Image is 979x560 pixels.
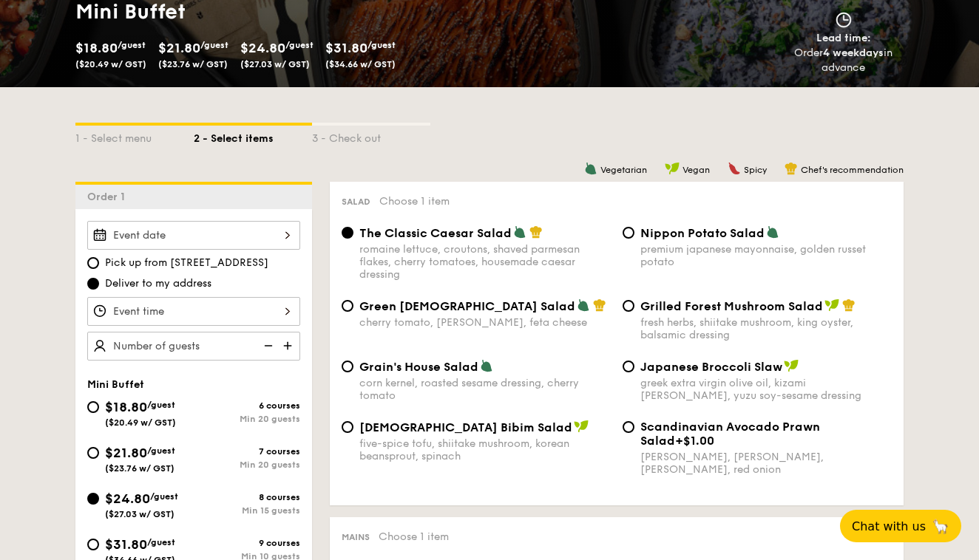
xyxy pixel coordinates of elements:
span: Deliver to my address [105,276,211,291]
input: Event date [87,221,300,250]
span: Chef's recommendation [801,165,904,175]
span: /guest [147,537,175,547]
span: $31.80 [105,536,147,553]
div: Min 20 guests [194,414,300,424]
span: +$1.00 [675,434,714,448]
div: corn kernel, roasted sesame dressing, cherry tomato [359,377,611,402]
span: Grilled Forest Mushroom Salad [640,299,823,313]
span: $21.80 [105,445,147,461]
div: 1 - Select menu [75,126,194,146]
span: $24.80 [240,40,285,56]
img: icon-vegetarian.fe4039eb.svg [513,225,526,239]
span: Order 1 [87,191,131,203]
span: Vegan [682,165,710,175]
img: icon-vegan.f8ff3823.svg [574,420,589,433]
div: Min 20 guests [194,460,300,470]
div: 8 courses [194,492,300,502]
span: $18.80 [75,40,118,56]
span: /guest [200,40,228,50]
strong: 4 weekdays [823,47,884,59]
img: icon-vegetarian.fe4039eb.svg [584,162,597,175]
span: /guest [150,491,178,502]
input: Deliver to my address [87,278,99,290]
img: icon-vegetarian.fe4039eb.svg [480,359,493,372]
span: The Classic Caesar Salad [359,226,512,240]
input: Scandinavian Avocado Prawn Salad+$1.00[PERSON_NAME], [PERSON_NAME], [PERSON_NAME], red onion [623,421,634,433]
span: Green [DEMOGRAPHIC_DATA] Salad [359,299,575,313]
span: $31.80 [325,40,367,56]
img: icon-reduce.1d2dbef1.svg [256,332,278,360]
img: icon-chef-hat.a58ddaea.svg [842,298,856,312]
img: icon-spicy.37a8142b.svg [728,162,741,175]
div: 3 - Check out [312,126,430,146]
span: Lead time: [816,32,871,44]
span: ($27.03 w/ GST) [105,509,175,519]
span: Mini Buffet [87,378,144,391]
span: Nippon Potato Salad [640,226,765,240]
input: $31.80/guest($34.66 w/ GST)9 coursesMin 10 guests [87,539,99,550]
input: $21.80/guest($23.76 w/ GST)7 coursesMin 20 guests [87,447,99,459]
img: icon-vegan.f8ff3823.svg [665,162,680,175]
div: five-spice tofu, shiitake mushroom, korean beansprout, spinach [359,437,611,462]
input: The Classic Caesar Saladromaine lettuce, croutons, shaved parmesan flakes, cherry tomatoes, house... [342,227,353,239]
div: 9 courses [194,538,300,548]
span: /guest [367,40,396,50]
span: Chat with us [852,519,926,533]
span: /guest [118,40,146,50]
input: $24.80/guest($27.03 w/ GST)8 coursesMin 15 guests [87,493,99,505]
span: $21.80 [158,40,200,56]
span: [DEMOGRAPHIC_DATA] Bibim Salad [359,420,572,434]
span: Salad [342,197,370,207]
div: 2 - Select items [194,126,312,146]
input: Nippon Potato Saladpremium japanese mayonnaise, golden russet potato [623,227,634,239]
span: Spicy [744,165,767,175]
input: Grain's House Saladcorn kernel, roasted sesame dressing, cherry tomato [342,361,353,372]
input: Grilled Forest Mushroom Saladfresh herbs, shiitake mushroom, king oyster, balsamic dressing [623,300,634,312]
span: ($34.66 w/ GST) [325,59,396,69]
img: icon-vegetarian.fe4039eb.svg [766,225,779,239]
span: Scandinavian Avocado Prawn Salad [640,420,820,448]
div: [PERSON_NAME], [PERSON_NAME], [PERSON_NAME], red onion [640,451,892,476]
input: Japanese Broccoli Slawgreek extra virgin olive oil, kizami [PERSON_NAME], yuzu soy-sesame dressing [623,361,634,372]
img: icon-vegan.f8ff3823.svg [824,298,839,312]
span: /guest [147,445,175,456]
div: premium japanese mayonnaise, golden russet potato [640,243,892,268]
span: Japanese Broccoli Slaw [640,360,782,374]
div: Min 15 guests [194,505,300,516]
div: 7 courses [194,446,300,457]
span: Choose 1 item [379,530,449,543]
img: icon-clock.2db775ea.svg [833,12,855,28]
div: cherry tomato, [PERSON_NAME], feta cheese [359,316,611,329]
img: icon-add.58712e84.svg [278,332,300,360]
input: Green [DEMOGRAPHIC_DATA] Saladcherry tomato, [PERSON_NAME], feta cheese [342,300,353,312]
button: Chat with us🦙 [840,510,961,542]
div: 6 courses [194,400,300,411]
span: ($27.03 w/ GST) [240,59,310,69]
span: Grain's House Salad [359,360,478,374]
div: fresh herbs, shiitake mushroom, king oyster, balsamic dressing [640,316,892,341]
span: $18.80 [105,399,147,415]
div: greek extra virgin olive oil, kizami [PERSON_NAME], yuzu soy-sesame dressing [640,377,892,402]
span: ($23.76 w/ GST) [158,59,228,69]
div: Order in advance [777,46,909,75]
span: Vegetarian [600,165,647,175]
input: Number of guests [87,332,300,361]
img: icon-chef-hat.a58ddaea.svg [529,225,543,239]
img: icon-vegetarian.fe4039eb.svg [577,298,590,312]
span: /guest [147,400,175,410]
input: Pick up from [STREET_ADDRESS] [87,257,99,269]
span: Mains [342,532,370,542]
span: ($20.49 w/ GST) [75,59,146,69]
span: $24.80 [105,491,150,507]
span: Pick up from [STREET_ADDRESS] [105,256,268,270]
input: Event time [87,297,300,326]
span: ($23.76 w/ GST) [105,463,175,474]
span: /guest [285,40,314,50]
img: icon-chef-hat.a58ddaea.svg [785,162,798,175]
span: 🦙 [932,518,949,535]
span: ($20.49 w/ GST) [105,417,176,428]
input: $18.80/guest($20.49 w/ GST)6 coursesMin 20 guests [87,401,99,413]
div: romaine lettuce, croutons, shaved parmesan flakes, cherry tomatoes, housemade caesar dressing [359,243,611,281]
input: [DEMOGRAPHIC_DATA] Bibim Saladfive-spice tofu, shiitake mushroom, korean beansprout, spinach [342,421,353,433]
span: Choose 1 item [379,195,450,208]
